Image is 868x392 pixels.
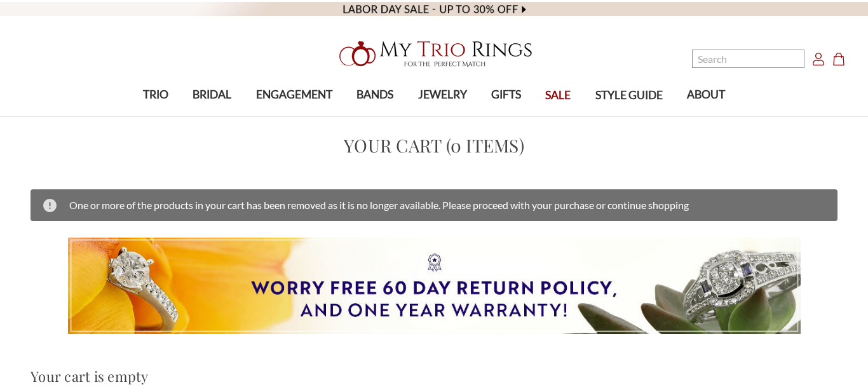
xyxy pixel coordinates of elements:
a: STYLE GUIDE [583,75,674,116]
a: My Trio Rings [252,34,616,74]
svg: cart.cart_preview [832,53,845,65]
span: BANDS [356,86,393,103]
h3: Your cart is empty [31,366,837,387]
img: My Trio Rings [332,34,536,74]
a: TRIO [131,74,180,116]
a: JEWELRY [405,74,478,116]
span: TRIO [143,86,168,103]
a: BRIDAL [180,74,243,116]
a: SALE [533,75,583,116]
input: Search [692,50,804,68]
a: Cart with 0 items [832,51,853,66]
button: submenu toggle [149,116,162,117]
span: STYLE GUIDE [595,87,663,104]
span: SALE [545,87,571,104]
button: submenu toggle [369,116,381,117]
svg: Account [812,53,825,65]
button: submenu toggle [206,116,219,117]
a: GIFTS [479,74,533,116]
button: submenu toggle [499,116,512,117]
span: One or more of the products in your cart has been removed as it is no longer available. Please pr... [69,199,689,211]
span: BRIDAL [193,86,231,103]
span: GIFTS [491,86,521,103]
button: submenu toggle [436,116,449,117]
span: JEWELRY [418,86,467,103]
h1: Your Cart (0 items) [31,132,837,159]
a: ENGAGEMENT [244,74,344,116]
a: BANDS [344,74,405,116]
img: Worry Free 60 Day Return Policy [68,238,801,334]
a: Account [812,51,825,66]
button: submenu toggle [288,116,301,117]
span: ENGAGEMENT [256,86,332,103]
